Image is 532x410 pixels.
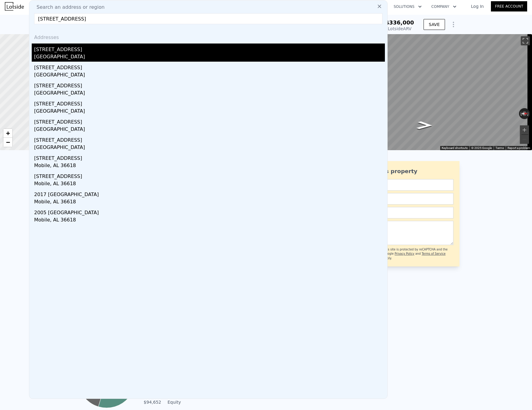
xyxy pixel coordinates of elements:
button: Solutions [389,1,427,12]
td: Equity [166,399,194,405]
a: Zoom out [3,138,12,147]
button: Zoom in [520,125,529,134]
a: Free Account [491,1,527,11]
div: 2005 [GEOGRAPHIC_DATA] [34,207,385,216]
button: Zoom out [520,135,529,144]
button: Rotate clockwise [527,108,530,119]
img: Lotside [5,2,24,11]
td: $94,652 [141,399,162,405]
button: Keyboard shortcuts [442,146,468,150]
a: Log In [464,3,491,9]
input: Phone [345,207,453,218]
div: Addresses [32,29,385,44]
div: [GEOGRAPHIC_DATA] [34,108,385,116]
path: Go North, Rowena Ave [410,119,440,131]
div: [GEOGRAPHIC_DATA] [34,53,385,62]
div: 2017 [GEOGRAPHIC_DATA] [34,189,385,198]
div: [STREET_ADDRESS] [34,44,385,53]
div: Street View [276,34,532,150]
a: Terms [495,146,504,150]
div: This site is protected by reCAPTCHA and the Google and apply. [383,247,453,260]
span: + [6,129,10,137]
a: Zoom in [3,129,12,138]
span: − [6,138,10,146]
div: Lotside ARV [385,26,414,32]
div: Mobile, AL 36618 [34,162,385,170]
a: Terms of Service [422,252,446,255]
div: [GEOGRAPHIC_DATA] [34,144,385,152]
div: [STREET_ADDRESS] [34,62,385,71]
input: Name [345,179,453,191]
button: Reset the view [519,111,530,116]
span: $336,000 [385,19,414,26]
div: [STREET_ADDRESS] [34,170,385,180]
div: [GEOGRAPHIC_DATA] [34,71,385,80]
div: Mobile, AL 36618 [34,216,385,225]
div: [STREET_ADDRESS] [34,134,385,144]
span: Search an address or region [32,4,105,11]
div: Ask about this property [345,167,453,176]
input: Email [345,193,453,205]
div: [STREET_ADDRESS] [34,116,385,126]
a: Privacy Policy [395,252,414,255]
input: Enter an address, city, region, neighborhood or zip code [34,13,382,24]
div: [STREET_ADDRESS] [34,98,385,108]
button: Toggle fullscreen view [521,36,530,45]
div: [GEOGRAPHIC_DATA] [34,89,385,98]
div: [STREET_ADDRESS] [34,152,385,162]
button: Rotate counterclockwise [519,108,522,119]
div: [STREET_ADDRESS] [34,80,385,89]
div: [GEOGRAPHIC_DATA] [34,126,385,134]
div: Map [276,34,532,150]
div: Mobile, AL 36618 [34,180,385,189]
div: Mobile, AL 36618 [34,198,385,207]
a: Report a problem [508,146,530,150]
button: Show Options [447,18,459,31]
span: © 2025 Google [471,146,492,150]
button: Company [427,1,461,12]
button: SAVE [424,19,445,30]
